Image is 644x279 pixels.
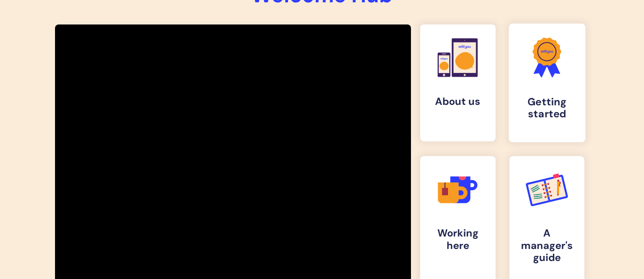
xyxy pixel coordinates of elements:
[428,227,488,252] h4: Working here
[516,96,577,121] h4: Getting started
[55,55,411,255] iframe: Welcome to WithYou video
[420,24,496,141] a: About us
[428,96,488,108] h4: About us
[509,24,585,142] a: Getting started
[517,227,577,264] h4: A manager's guide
